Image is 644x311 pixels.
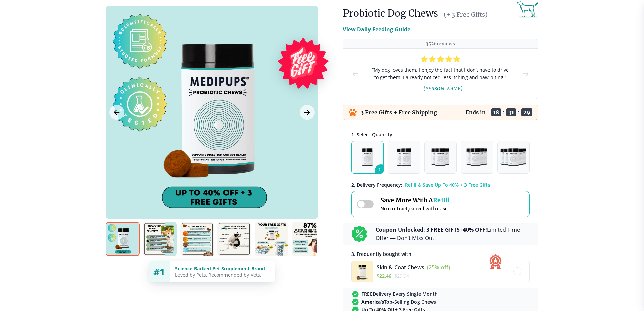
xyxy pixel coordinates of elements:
img: Probiotic Dog Chews | Natural Dog Supplements [106,222,140,256]
button: Next Image [300,105,315,120]
span: cancel with ease [409,206,448,212]
span: (+ 3 Free Gifts) [444,10,488,18]
span: — [PERSON_NAME] [418,86,463,92]
span: Top-Selling Dog Chews [361,298,436,305]
button: Previous Image [109,105,124,120]
img: Probiotic Dog Chews | Natural Dog Supplements [217,222,251,256]
b: Coupon Unlocked: 3 FREE GIFTS [376,226,460,234]
span: Refill [433,196,450,204]
img: Probiotic Dog Chews | Natural Dog Supplements [180,222,214,256]
span: $ 29.94 [394,273,409,279]
span: : [518,109,520,116]
span: Delivery Every Single Month [361,291,438,297]
span: $ 22.46 [377,273,391,279]
button: next-slide [522,49,530,99]
p: 3 Free Gifts + Free Shipping [361,109,437,116]
span: Save More With A [380,196,450,204]
span: Refill & Save Up To 40% + 3 Free Gifts [405,182,490,188]
span: 18 [491,108,501,116]
img: Skin & Coat Chews - Medipups [352,261,373,282]
img: Probiotic Dog Chews | Natural Dog Supplements [292,222,326,256]
div: Loved by Pets, Recommended by Vets. [175,272,269,278]
span: “ My dog loves them. I enjoy the fact that I don’t have to drive to get them! I already noticed l... [370,66,511,81]
img: Pack of 1 - Natural Dog Supplements [362,148,373,166]
span: No contract, [380,206,450,212]
span: 2 . Delivery Frequency: [351,182,402,188]
img: Pack of 3 - Natural Dog Supplements [431,148,450,166]
p: + Limited Time Offer — Don’t Miss Out! [376,226,530,242]
img: Pack of 4 - Natural Dog Supplements [466,148,487,166]
span: #1 [153,265,165,278]
img: Probiotic Dog Chews | Natural Dog Supplements [143,222,177,256]
img: Pack of 5 - Natural Dog Supplements [500,148,526,166]
button: prev-slide [351,49,359,99]
img: Pack of 2 - Natural Dog Supplements [397,148,411,166]
span: : [503,109,505,116]
p: View Daily Feeding Guide [343,25,410,34]
span: 29 [521,108,532,116]
strong: FREE [361,291,373,297]
span: 1 [375,164,387,177]
span: Skin & Coat Chews [377,264,424,271]
span: 31 [506,108,516,116]
div: Science-Backed Pet Supplement Brand [175,265,269,272]
button: 1 [351,141,384,174]
span: 3 . Frequently bought with: [351,251,413,257]
span: (25% off) [427,264,450,271]
p: Ends in [466,109,486,116]
p: 3526 reviews [426,41,455,47]
b: 40% OFF! [463,226,487,234]
strong: America’s [361,298,384,305]
h1: Probiotic Dog Chews [343,7,438,19]
img: Probiotic Dog Chews | Natural Dog Supplements [255,222,288,256]
div: 1. Select Quantity: [351,131,530,138]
